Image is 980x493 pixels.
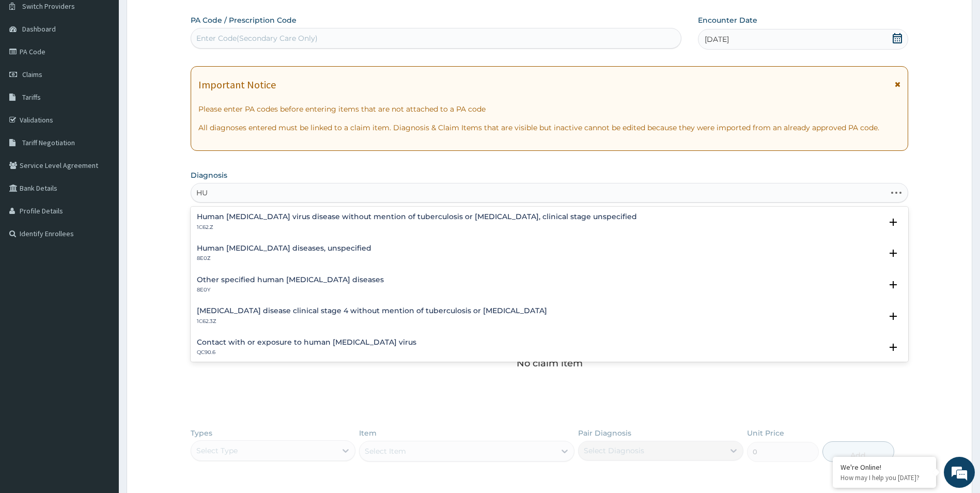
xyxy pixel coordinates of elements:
[22,138,75,147] span: Tariff Negotiation
[887,279,899,291] i: open select status
[197,349,416,356] p: QC90.6
[169,5,194,30] div: Minimize live chat window
[887,247,899,259] i: open select status
[197,276,384,284] h4: Other specified human [MEDICAL_DATA] diseases
[705,34,729,44] span: [DATE]
[198,122,901,133] p: All diagnoses entered must be linked to a claim item. Diagnosis & Claim Items that are visible bu...
[54,58,174,71] div: Chat with us now
[197,318,547,325] p: 1C62.3Z
[191,15,297,25] label: PA Code / Prescription Code
[198,79,276,90] h1: Important Notice
[887,310,899,322] i: open select status
[197,338,416,346] h4: Contact with or exposure to human [MEDICAL_DATA] virus
[197,213,637,221] h4: Human [MEDICAL_DATA] virus disease without mention of tuberculosis or [MEDICAL_DATA], clinical st...
[517,358,583,368] p: No claim item
[198,104,901,114] p: Please enter PA codes before entering items that are not attached to a PA code
[841,473,928,482] p: How may I help you today?
[5,282,197,318] textarea: Type your message and hit 'Enter'
[60,130,143,235] span: We're online!
[841,463,928,472] div: We're Online!
[197,286,384,294] p: 8E0Y
[22,70,42,79] span: Claims
[887,341,899,353] i: open select status
[196,33,318,43] div: Enter Code(Secondary Care Only)
[22,24,56,34] span: Dashboard
[22,93,41,102] span: Tariffs
[887,216,899,228] i: open select status
[197,244,371,252] h4: Human [MEDICAL_DATA] diseases, unspecified
[197,307,547,315] h4: [MEDICAL_DATA] disease clinical stage 4 without mention of tuberculosis or [MEDICAL_DATA]
[197,224,637,231] p: 1C62.Z
[19,52,42,78] img: d_794563401_company_1708531726252_794563401
[698,15,757,25] label: Encounter Date
[191,170,227,180] label: Diagnosis
[197,255,371,262] p: 8E0Z
[22,2,75,11] span: Switch Providers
